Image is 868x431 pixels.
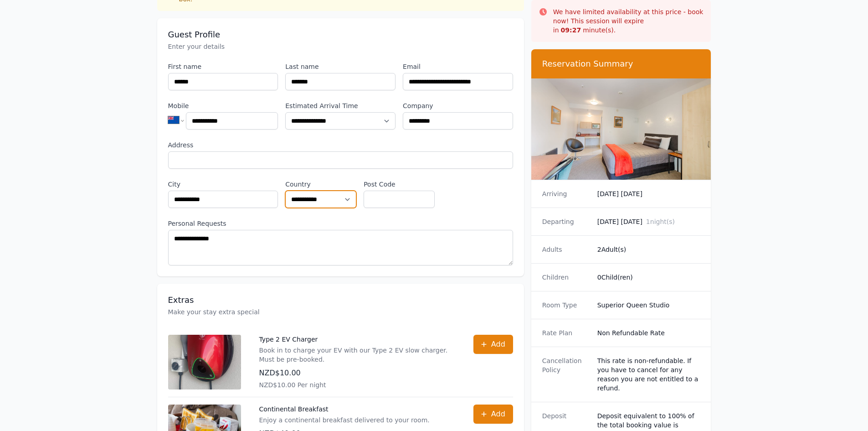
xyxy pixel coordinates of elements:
[285,180,356,189] label: Country
[168,219,513,228] label: Personal Requests
[597,301,700,310] dd: Superior Queen Studio
[403,101,513,110] label: Company
[285,62,395,71] label: Last name
[285,101,395,110] label: Estimated Arrival Time
[491,339,505,350] span: Add
[168,295,513,306] h3: Extras
[168,101,278,110] label: Mobile
[542,273,590,282] dt: Children
[646,218,675,225] span: 1 night(s)
[597,189,700,198] dd: [DATE] [DATE]
[168,335,241,389] img: Type 2 EV Charger
[168,180,278,189] label: City
[542,356,590,393] dt: Cancellation Policy
[403,62,513,71] label: Email
[553,7,704,35] p: We have limited availability at this price - book now! This session will expire in minute(s).
[259,380,455,389] p: NZD$10.00 Per night
[542,58,700,69] h3: Reservation Summary
[168,140,513,150] label: Address
[542,328,590,338] dt: Rate Plan
[542,189,590,198] dt: Arriving
[597,328,700,338] dd: Non Refundable Rate
[259,335,455,344] p: Type 2 EV Charger
[542,217,590,226] dt: Departing
[168,62,278,71] label: First name
[597,273,700,282] dd: 0 Child(ren)
[491,409,505,420] span: Add
[561,26,581,34] strong: 09 : 27
[259,368,455,379] p: NZD$10.00
[259,346,455,364] p: Book in to charge your EV with our Type 2 EV slow charger. Must be pre-booked.
[542,301,590,310] dt: Room Type
[473,335,513,354] button: Add
[473,405,513,424] button: Add
[597,245,700,254] dd: 2 Adult(s)
[597,356,700,393] div: This rate is non-refundable. If you have to cancel for any reason you are not entitled to a refund.
[542,245,590,254] dt: Adults
[597,217,700,226] dd: [DATE] [DATE]
[168,42,513,51] p: Enter your details
[364,180,435,189] label: Post Code
[531,78,711,180] img: Superior Queen Studio
[259,415,430,425] p: Enjoy a continental breakfast delivered to your room.
[168,307,513,317] p: Make your stay extra special
[259,405,430,414] p: Continental Breakfast
[168,29,513,40] h3: Guest Profile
